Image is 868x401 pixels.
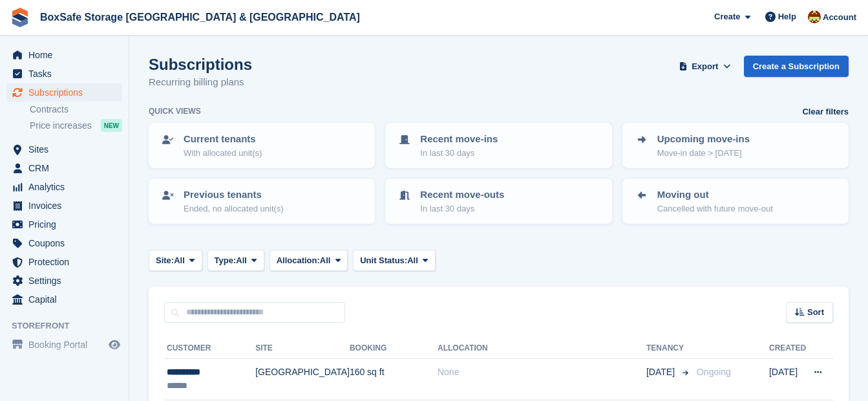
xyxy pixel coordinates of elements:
span: Allocation: [277,254,320,267]
span: Help [778,10,796,23]
img: stora-icon-8386f47178a22dfd0bd8f6a31ec36ba5ce8667c1dd55bd0f319d3a0aa187defe.svg [10,8,30,27]
a: menu [6,178,122,196]
span: Home [28,46,106,64]
button: Type: All [207,250,264,271]
a: Previous tenants Ended, no allocated unit(s) [150,180,374,222]
a: Preview store [107,337,122,352]
span: Invoices [28,197,106,215]
a: menu [6,290,122,309]
p: Recurring billing plans [149,75,252,90]
p: Moving out [657,188,773,202]
p: With allocated unit(s) [184,147,262,160]
span: Booking Portal [28,336,106,354]
span: Analytics [28,178,106,196]
span: All [174,254,185,267]
span: Type: [215,254,237,267]
span: Unit Status: [360,254,407,267]
span: Create [714,10,740,23]
span: All [407,254,418,267]
span: Export [692,60,718,73]
td: [DATE] [769,359,806,400]
button: Export [677,56,734,77]
th: Customer [164,338,255,359]
a: Recent move-ins In last 30 days [386,124,610,167]
span: Sites [28,140,106,158]
p: In last 30 days [420,147,498,160]
p: Previous tenants [184,188,284,202]
p: In last 30 days [420,202,504,215]
span: Tasks [28,65,106,83]
a: Upcoming move-ins Move-in date > [DATE] [624,124,847,167]
span: Coupons [28,234,106,252]
h6: Quick views [149,105,201,117]
a: menu [6,336,122,354]
span: Protection [28,253,106,271]
span: Capital [28,290,106,309]
a: menu [6,197,122,215]
span: Pricing [28,215,106,233]
a: Clear filters [802,105,849,118]
a: menu [6,159,122,177]
th: Tenancy [646,338,692,359]
a: Recent move-outs In last 30 days [386,180,610,222]
p: Ended, no allocated unit(s) [184,202,284,215]
a: BoxSafe Storage [GEOGRAPHIC_DATA] & [GEOGRAPHIC_DATA] [35,6,365,28]
a: menu [6,140,122,158]
a: menu [6,83,122,102]
span: Price increases [30,120,92,132]
a: menu [6,46,122,64]
p: Current tenants [184,132,262,147]
span: Sort [807,306,824,319]
span: All [320,254,331,267]
p: Recent move-outs [420,188,504,202]
p: Upcoming move-ins [657,132,750,147]
a: Contracts [30,103,122,116]
button: Site: All [149,250,202,271]
a: menu [6,234,122,252]
th: Allocation [438,338,646,359]
div: NEW [101,119,122,132]
button: Allocation: All [270,250,348,271]
a: Current tenants With allocated unit(s) [150,124,374,167]
button: Unit Status: All [353,250,435,271]
a: menu [6,65,122,83]
h1: Subscriptions [149,56,252,73]
img: Kim [808,10,821,23]
th: Site [255,338,350,359]
span: Site: [156,254,174,267]
span: Storefront [12,320,129,332]
a: Create a Subscription [744,56,849,77]
span: Settings [28,272,106,290]
span: Subscriptions [28,83,106,102]
th: Booking [350,338,438,359]
td: 160 sq ft [350,359,438,400]
span: Ongoing [697,367,731,377]
p: Cancelled with future move-out [657,202,773,215]
p: Recent move-ins [420,132,498,147]
div: None [438,365,646,379]
a: menu [6,253,122,271]
a: menu [6,215,122,233]
th: Created [769,338,806,359]
td: [GEOGRAPHIC_DATA] [255,359,350,400]
p: Move-in date > [DATE] [657,147,750,160]
a: Price increases NEW [30,118,122,133]
span: [DATE] [646,365,677,379]
span: All [236,254,247,267]
span: CRM [28,159,106,177]
a: Moving out Cancelled with future move-out [624,180,847,222]
a: menu [6,272,122,290]
span: Account [823,11,856,24]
